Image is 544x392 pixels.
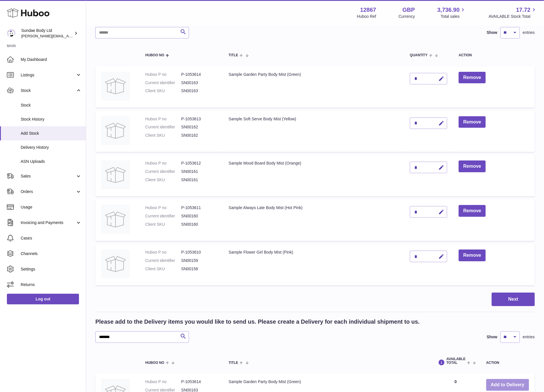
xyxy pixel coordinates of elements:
[223,199,404,241] td: Sample Always Late Body Mist (Hot Pink)
[21,34,115,38] span: [PERSON_NAME][EMAIL_ADDRESS][DOMAIN_NAME]
[181,177,217,183] dd: SN00161
[181,266,217,272] dd: SN00158
[145,169,181,174] dt: Current identifier
[492,293,535,306] button: Next
[446,357,466,365] span: AVAILABLE Total
[487,334,497,340] label: Show
[21,282,82,287] span: Returns
[223,244,404,285] td: Sample Flower Girl Body Mist (Pink)
[181,88,217,94] dd: SN00163
[7,294,79,304] a: Log out
[360,6,376,14] strong: 12867
[459,116,486,128] button: Remove
[181,213,217,219] dd: SN00160
[145,250,181,255] dt: Huboo P no
[145,361,164,365] span: Huboo no
[486,361,529,365] div: Action
[441,14,466,19] span: Total sales
[101,161,130,189] img: Sample Mood Board Body Mist (Orange)
[181,250,217,255] dd: P-1053610
[21,235,82,241] span: Cases
[181,72,217,77] dd: P-1053614
[229,361,238,365] span: Title
[181,169,217,174] dd: SN00161
[223,66,404,108] td: Sample Garden Party Body Mist (Green)
[145,213,181,219] dt: Current identifier
[21,220,76,225] span: Invoicing and Payments
[21,117,82,122] span: Stock History
[145,116,181,122] dt: Huboo P no
[489,6,537,19] a: 17.72 AVAILABLE Stock Total
[181,258,217,263] dd: SN00159
[145,80,181,86] dt: Current identifier
[145,177,181,183] dt: Client SKU
[181,379,217,385] dd: P-1053614
[459,53,529,57] div: Action
[21,189,76,194] span: Orders
[459,250,486,261] button: Remove
[223,111,404,152] td: Sample Soft Serve Body Mist (Yellow)
[181,222,217,227] dd: SN00160
[357,14,376,19] div: Huboo Ref
[399,14,415,19] div: Currency
[101,205,130,234] img: Sample Always Late Body Mist (Hot Pink)
[181,80,217,86] dd: SN00163
[101,72,130,101] img: Sample Garden Party Body Mist (Green)
[410,53,427,57] span: Quantity
[145,379,181,385] dt: Huboo P no
[21,131,82,136] span: Add Stock
[181,205,217,211] dd: P-1053611
[145,258,181,263] dt: Current identifier
[229,53,238,57] span: Title
[145,133,181,138] dt: Client SKU
[21,267,82,272] span: Settings
[437,6,460,14] span: 3,736.90
[489,14,537,19] span: AVAILABLE Stock Total
[21,72,76,78] span: Listings
[523,334,535,340] span: entries
[145,205,181,211] dt: Huboo P no
[101,250,130,278] img: Sample Flower Girl Body Mist (Pink)
[516,6,531,14] span: 17.72
[402,6,415,14] strong: GBP
[523,30,535,35] span: entries
[487,30,497,35] label: Show
[21,251,82,256] span: Channels
[486,379,529,391] button: Add to Delivery
[21,204,82,210] span: Usage
[181,161,217,166] dd: P-1053612
[95,318,420,326] h2: Please add to the Delivery items you would like to send us. Please create a Delivery for each ind...
[145,72,181,77] dt: Huboo P no
[7,29,16,38] img: dianne@sundaebody.com
[437,6,466,19] a: 3,736.90 Total sales
[181,116,217,122] dd: P-1053613
[459,205,486,217] button: Remove
[101,116,130,145] img: Sample Soft Serve Body Mist (Yellow)
[21,88,76,93] span: Stock
[21,28,73,39] div: Sundae Body Ltd
[145,266,181,272] dt: Client SKU
[181,133,217,138] dd: SN00162
[459,72,486,84] button: Remove
[223,155,404,196] td: Sample Mood Board Body Mist (Orange)
[145,222,181,227] dt: Client SKU
[181,124,217,130] dd: SN00162
[21,145,82,150] span: Delivery History
[21,57,82,62] span: My Dashboard
[145,53,164,57] span: Huboo no
[21,173,76,179] span: Sales
[145,124,181,130] dt: Current identifier
[145,161,181,166] dt: Huboo P no
[145,88,181,94] dt: Client SKU
[21,103,82,108] span: Stock
[459,161,486,172] button: Remove
[21,159,82,164] span: ASN Uploads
